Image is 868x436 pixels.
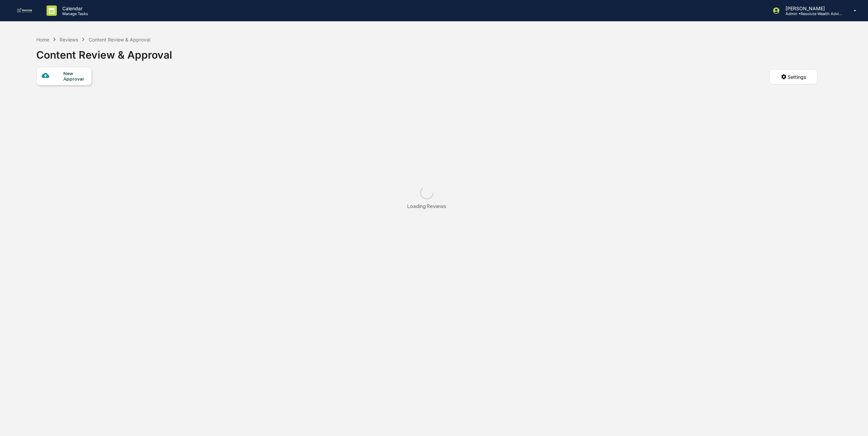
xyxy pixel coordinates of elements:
p: Admin • Resolute Wealth Advisor [780,11,844,16]
div: New Approval [63,71,86,82]
p: [PERSON_NAME] [780,5,844,11]
button: Settings [769,69,817,84]
div: Content Review & Approval [89,37,150,43]
div: Loading Reviews [407,203,446,209]
div: Home [36,37,49,43]
div: Reviews [60,37,78,43]
div: Content Review & Approval [36,43,172,61]
img: logo [16,8,33,13]
p: Manage Tasks [57,11,91,16]
p: Calendar [57,5,91,11]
